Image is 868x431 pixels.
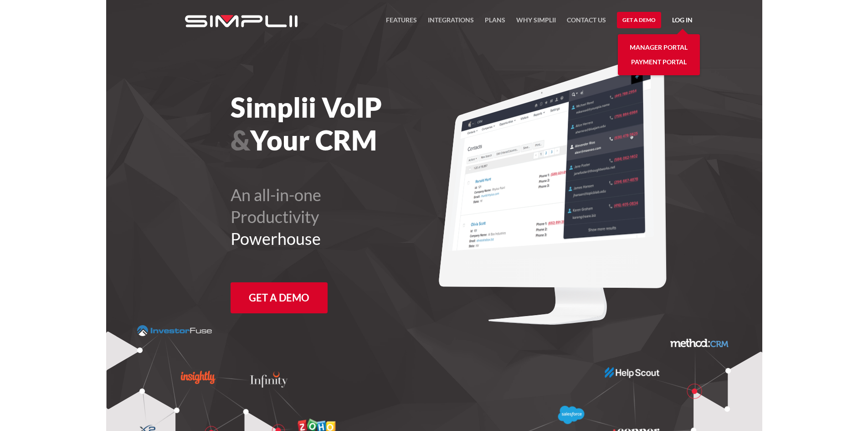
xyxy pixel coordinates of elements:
[231,91,484,156] h1: Simplii VoIP Your CRM
[516,15,556,31] a: Why Simplii
[185,15,298,27] img: Simplii
[231,282,328,313] a: Get a Demo
[231,184,484,249] h2: An all-in-one Productivity
[428,15,474,31] a: Integrations
[231,228,321,249] span: Powerhouse
[631,55,687,69] a: Payment Portal
[567,15,606,31] a: Contact US
[231,124,250,156] span: &
[617,12,661,28] a: Get a Demo
[672,15,693,28] a: Log in
[630,40,688,55] a: Manager Portal
[386,15,417,31] a: FEATURES
[485,15,505,31] a: Plans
